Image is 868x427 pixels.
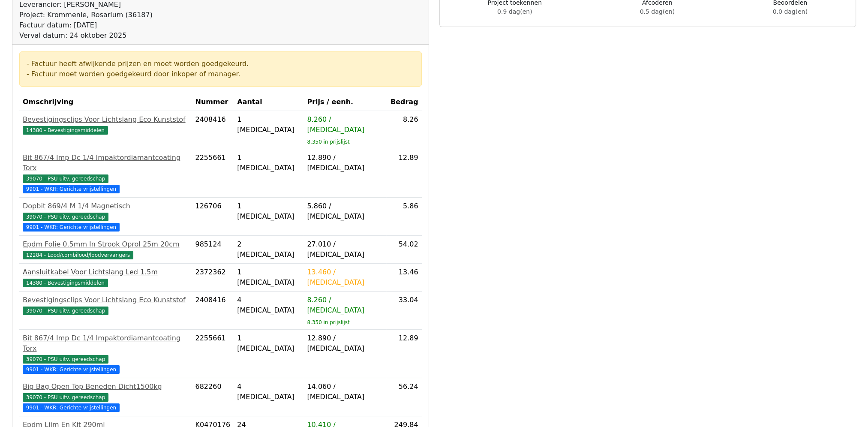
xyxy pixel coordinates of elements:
[497,8,532,15] span: 0.9 dag(en)
[386,264,421,292] td: 13.46
[386,330,421,378] td: 12.89
[23,355,108,364] span: 39070 - PSU uitv. gereedschap
[386,149,421,198] td: 12.89
[307,114,383,135] div: 8.260 / [MEDICAL_DATA]
[23,239,188,250] div: Epdm Folie 0.5mm In Strook Oprol 25m 20cm
[307,295,383,316] div: 8.260 / [MEDICAL_DATA]
[386,111,421,149] td: 8.26
[386,198,421,236] td: 5.86
[23,223,120,232] span: 9901 - WKR: Gerichte vrijstellingen
[23,174,108,183] span: 39070 - PSU uitv. gereedschap
[23,153,188,173] div: Bit 867/4 Imp Dc 1/4 Impaktordiamantcoating Torx
[237,333,300,354] div: 1 [MEDICAL_DATA]
[237,295,300,316] div: 4 [MEDICAL_DATA]
[386,292,421,330] td: 33.04
[23,333,188,354] div: Bit 867/4 Imp Dc 1/4 Impaktordiamantcoating Torx
[307,319,349,325] sub: 8.350 in prijslijst
[19,93,192,111] th: Omschrijving
[23,251,133,259] span: 12284 - Lood/combilood/loodvervangers
[19,20,153,30] div: Factuur datum: [DATE]
[23,279,108,287] span: 14380 - Bevestigingsmiddelen
[237,153,300,173] div: 1 [MEDICAL_DATA]
[23,126,108,135] span: 14380 - Bevestigingsmiddelen
[19,30,153,41] div: Verval datum: 24 oktober 2025
[192,292,234,330] td: 2408416
[23,403,120,412] span: 9901 - WKR: Gerichte vrijstellingen
[23,295,188,305] div: Bevestigingsclips Voor Lichtslang Eco Kunststof
[23,114,188,125] div: Bevestigingsclips Voor Lichtslang Eco Kunststof
[192,378,234,416] td: 682260
[303,93,386,111] th: Prijs / eenh.
[237,239,300,260] div: 2 [MEDICAL_DATA]
[27,59,414,69] div: - Factuur heeft afwijkende prijzen en moet worden goedgekeurd.
[19,10,153,20] div: Project: Krommenie, Rosarium (36187)
[237,114,300,135] div: 1 [MEDICAL_DATA]
[237,201,300,222] div: 1 [MEDICAL_DATA]
[773,8,808,15] span: 0.0 dag(en)
[307,267,383,288] div: 13.460 / [MEDICAL_DATA]
[192,264,234,292] td: 2372362
[237,267,300,288] div: 1 [MEDICAL_DATA]
[192,198,234,236] td: 126706
[237,382,300,402] div: 4 [MEDICAL_DATA]
[192,330,234,378] td: 2255661
[192,111,234,149] td: 2408416
[23,382,188,392] div: Big Bag Open Top Beneden Dicht1500kg
[307,201,383,222] div: 5.860 / [MEDICAL_DATA]
[192,93,234,111] th: Nummer
[23,333,188,374] a: Bit 867/4 Imp Dc 1/4 Impaktordiamantcoating Torx39070 - PSU uitv. gereedschap 9901 - WKR: Gericht...
[27,69,414,79] div: - Factuur moet worden goedgekeurd door inkoper of manager.
[23,382,188,412] a: Big Bag Open Top Beneden Dicht1500kg39070 - PSU uitv. gereedschap 9901 - WKR: Gerichte vrijstelli...
[23,295,188,316] a: Bevestigingsclips Voor Lichtslang Eco Kunststof39070 - PSU uitv. gereedschap
[23,307,108,315] span: 39070 - PSU uitv. gereedschap
[23,267,188,288] a: Aansluitkabel Voor Lichtslang Led 1.5m14380 - Bevestigingsmiddelen
[386,378,421,416] td: 56.24
[192,149,234,198] td: 2255661
[23,393,108,402] span: 39070 - PSU uitv. gereedschap
[23,114,188,135] a: Bevestigingsclips Voor Lichtslang Eco Kunststof14380 - Bevestigingsmiddelen
[307,382,383,402] div: 14.060 / [MEDICAL_DATA]
[23,239,188,260] a: Epdm Folie 0.5mm In Strook Oprol 25m 20cm12284 - Lood/combilood/loodvervangers
[307,239,383,260] div: 27.010 / [MEDICAL_DATA]
[23,201,188,211] div: Dopbit 869/4 M 1/4 Magnetisch
[23,267,188,277] div: Aansluitkabel Voor Lichtslang Led 1.5m
[192,236,234,264] td: 985124
[23,153,188,194] a: Bit 867/4 Imp Dc 1/4 Impaktordiamantcoating Torx39070 - PSU uitv. gereedschap 9901 - WKR: Gericht...
[640,8,675,15] span: 0.5 dag(en)
[307,139,349,145] sub: 8.350 in prijslijst
[23,201,188,232] a: Dopbit 869/4 M 1/4 Magnetisch39070 - PSU uitv. gereedschap 9901 - WKR: Gerichte vrijstellingen
[386,236,421,264] td: 54.02
[23,213,108,221] span: 39070 - PSU uitv. gereedschap
[307,333,383,354] div: 12.890 / [MEDICAL_DATA]
[23,185,120,193] span: 9901 - WKR: Gerichte vrijstellingen
[234,93,303,111] th: Aantal
[307,153,383,173] div: 12.890 / [MEDICAL_DATA]
[386,93,421,111] th: Bedrag
[23,365,120,374] span: 9901 - WKR: Gerichte vrijstellingen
